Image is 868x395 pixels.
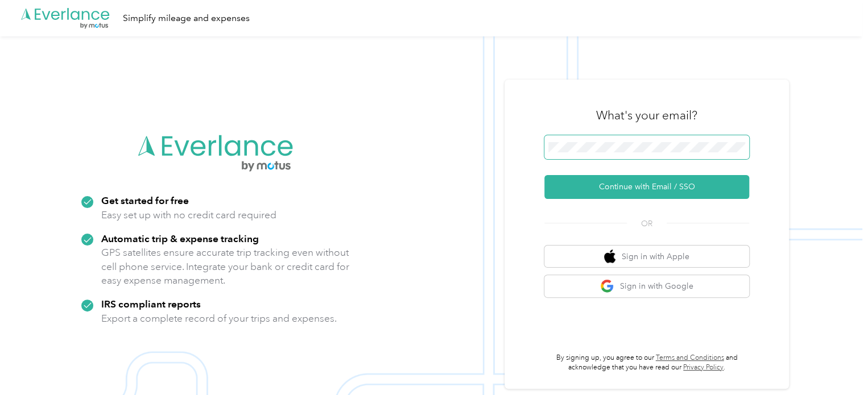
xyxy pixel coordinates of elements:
[544,246,749,268] button: apple logoSign in with Apple
[101,194,189,206] strong: Get started for free
[544,175,749,199] button: Continue with Email / SSO
[101,311,337,326] p: Export a complete record of your trips and expenses.
[656,354,724,362] a: Terms and Conditions
[596,107,697,123] h3: What's your email?
[101,232,259,244] strong: Automatic trip & expense tracking
[604,250,615,264] img: apple logo
[600,279,614,293] img: google logo
[101,298,201,310] strong: IRS compliant reports
[101,208,276,222] p: Easy set up with no credit card required
[544,353,749,373] p: By signing up, you agree to our and acknowledge that you have read our .
[123,11,250,26] div: Simplify mileage and expenses
[101,246,350,288] p: GPS satellites ensure accurate trip tracking even without cell phone service. Integrate your bank...
[544,275,749,297] button: google logoSign in with Google
[683,363,724,372] a: Privacy Policy
[627,218,667,230] span: OR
